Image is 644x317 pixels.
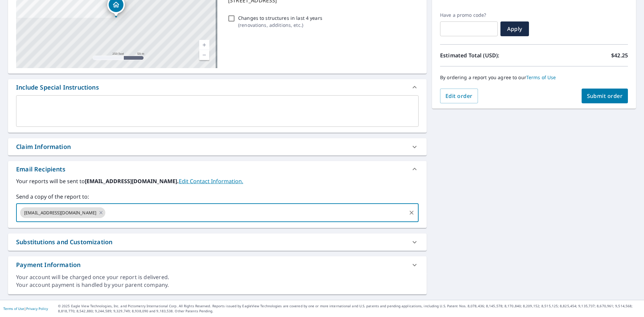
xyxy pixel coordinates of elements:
[440,51,534,59] p: Estimated Total (USD):
[500,21,529,36] button: Apply
[199,50,209,60] a: Current Level 17, Zoom Out
[16,142,71,151] div: Claim Information
[8,161,427,177] div: Email Recipients
[58,304,641,314] p: © 2025 Eagle View Technologies, Inc. and Pictometry International Corp. All Rights Reserved. Repo...
[16,260,80,269] div: Payment Information
[8,79,427,95] div: Include Special Instructions
[16,237,112,247] div: Substitutions and Customization
[440,12,498,18] label: Have a promo code?
[8,233,427,251] div: Substitutions and Customization
[526,74,556,81] a: Terms of Use
[20,210,100,216] span: [EMAIL_ADDRESS][DOMAIN_NAME]
[440,74,628,81] p: By ordering a report you agree to our
[407,208,416,217] button: Clear
[3,306,24,311] a: Terms of Use
[16,193,419,201] label: Send a copy of the report to:
[506,25,524,33] span: Apply
[582,89,628,103] button: Submit order
[26,306,48,311] a: Privacy Policy
[8,256,427,273] div: Payment Information
[8,138,427,155] div: Claim Information
[440,89,478,103] button: Edit order
[16,177,419,185] label: Your reports will be sent to
[16,83,99,92] div: Include Special Instructions
[85,177,179,185] b: [EMAIL_ADDRESS][DOMAIN_NAME].
[3,307,48,311] p: |
[611,51,628,59] p: $42.25
[16,281,419,289] div: Your account payment is handled by your parent company.
[238,21,322,29] p: ( renovations, additions, etc. )
[445,92,473,100] span: Edit order
[179,177,243,185] a: EditContactInfo
[199,40,209,50] a: Current Level 17, Zoom In
[587,92,623,100] span: Submit order
[16,165,65,174] div: Email Recipients
[16,273,419,281] div: Your account will be charged once your report is delivered.
[20,207,105,218] div: [EMAIL_ADDRESS][DOMAIN_NAME]
[238,14,322,21] p: Changes to structures in last 4 years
